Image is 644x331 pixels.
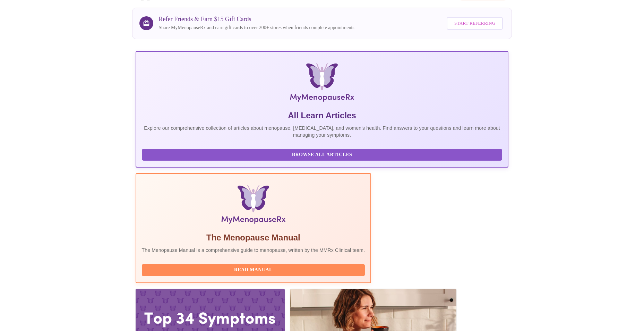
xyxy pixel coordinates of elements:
span: Read Manual [149,266,358,274]
h3: Refer Friends & Earn $15 Gift Cards [159,16,354,23]
a: Start Referring [445,14,505,33]
span: Start Referring [454,19,495,27]
button: Read Manual [142,264,365,276]
h5: All Learn Articles [142,110,503,121]
span: Browse All Articles [149,151,496,159]
p: Explore our comprehensive collection of articles about menopause, [MEDICAL_DATA], and women's hea... [142,125,503,138]
img: Menopause Manual [177,185,329,227]
button: Browse All Articles [142,149,503,161]
button: Start Referring [447,17,503,30]
p: The Menopause Manual is a comprehensive guide to menopause, written by the MMRx Clinical team. [142,247,365,254]
a: Browse All Articles [142,151,504,157]
img: MyMenopauseRx Logo [198,63,446,104]
h5: The Menopause Manual [142,232,365,243]
a: Read Manual [142,266,367,272]
p: Share MyMenopauseRx and earn gift cards to over 200+ stores when friends complete appointments [159,24,354,31]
